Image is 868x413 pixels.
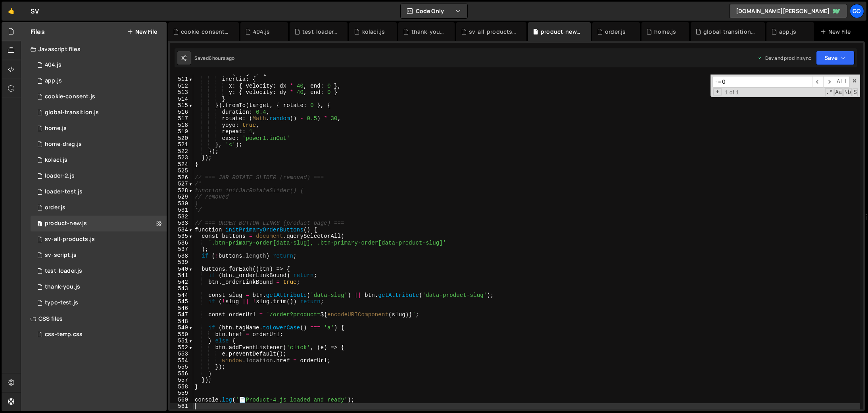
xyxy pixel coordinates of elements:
[713,88,722,96] span: Toggle Replace mode
[401,4,467,18] button: Code Only
[170,109,193,116] div: 516
[21,41,167,57] div: Javascript files
[170,246,193,253] div: 537
[31,105,167,120] div: 14248/41685.js
[170,115,193,122] div: 517
[45,93,95,100] div: cookie-consent.js
[411,28,445,36] div: thank-you.js
[31,184,167,200] div: 14248/42454.js
[170,285,193,292] div: 543
[37,221,42,228] span: 2
[703,28,755,36] div: global-transition.js
[170,135,193,142] div: 520
[850,4,864,18] a: go
[170,194,193,201] div: 529
[2,2,21,21] a: 🤙
[31,200,167,216] div: 14248/41299.js
[170,102,193,109] div: 515
[170,305,193,312] div: 546
[31,231,167,247] div: 14248/36682.js
[170,377,193,384] div: 557
[45,204,65,211] div: order.js
[170,174,193,181] div: 526
[170,161,193,168] div: 524
[170,312,193,318] div: 547
[170,141,193,148] div: 521
[253,28,270,36] div: 404.js
[181,28,229,36] div: cookie-consent.js
[31,73,167,89] div: 14248/38152.js
[170,148,193,155] div: 522
[45,268,82,275] div: test-loader.js
[170,397,193,403] div: 560
[21,311,167,327] div: CSS files
[170,76,193,83] div: 511
[834,88,843,96] span: CaseSensitive Search
[45,61,61,69] div: 404.js
[170,371,193,377] div: 556
[31,89,167,105] div: 14248/46958.js
[31,57,167,73] div: 14248/46532.js
[31,216,167,231] div: 14248/39945.js
[45,283,80,291] div: thank-you.js
[45,188,83,195] div: loader-test.js
[170,331,193,338] div: 550
[541,28,581,36] div: product-new.js
[31,136,167,152] div: 14248/40457.js
[170,298,193,305] div: 545
[170,233,193,240] div: 535
[170,128,193,135] div: 519
[654,28,676,36] div: home.js
[757,55,811,61] div: Dev and prod in sync
[45,125,67,132] div: home.js
[469,28,517,36] div: sv-all-products.js
[823,76,834,88] span: ​
[170,240,193,247] div: 536
[170,227,193,233] div: 534
[170,168,193,174] div: 525
[170,201,193,207] div: 530
[45,331,83,338] div: css-temp.css
[170,351,193,358] div: 553
[170,83,193,90] div: 512
[45,157,67,164] div: kolaci.js
[170,207,193,214] div: 531
[170,292,193,299] div: 544
[170,155,193,161] div: 523
[170,390,193,397] div: 559
[31,27,45,36] h2: Files
[605,28,626,36] div: order.js
[170,266,193,273] div: 540
[31,120,167,136] div: 14248/38890.js
[31,263,167,279] div: 14248/46529.js
[45,77,62,84] div: app.js
[170,89,193,96] div: 513
[816,51,855,65] button: Save
[170,272,193,279] div: 541
[820,28,854,36] div: New File
[45,141,82,148] div: home-drag.js
[170,220,193,227] div: 533
[170,96,193,103] div: 514
[170,279,193,286] div: 542
[45,299,78,306] div: typo-test.js
[779,28,796,36] div: app.js
[170,325,193,331] div: 549
[853,88,858,96] span: Search In Selection
[170,344,193,351] div: 552
[722,89,742,96] span: 1 of 1
[31,295,167,311] div: 14248/43355.js
[170,181,193,187] div: 527
[31,327,167,342] div: 14248/38037.css
[843,88,852,96] span: Whole Word Search
[170,384,193,390] div: 558
[812,76,823,88] span: ​
[194,55,235,61] div: Saved
[170,253,193,260] div: 538
[31,168,167,184] div: 14248/42526.js
[45,220,87,227] div: product-new.js
[31,152,167,168] div: 14248/45841.js
[45,252,77,259] div: sv-script.js
[45,236,95,243] div: sv-all-products.js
